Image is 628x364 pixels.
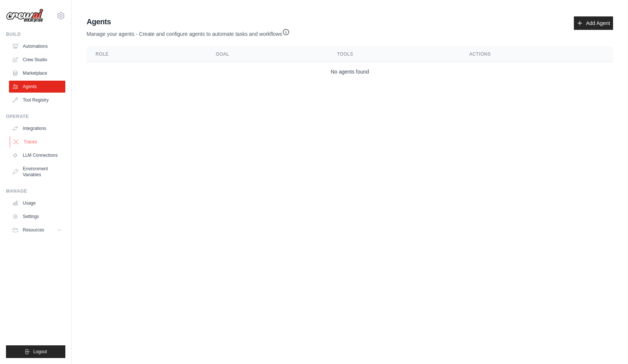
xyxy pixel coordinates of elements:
[328,47,460,62] th: Tools
[87,47,207,62] th: Role
[33,349,47,355] span: Logout
[6,9,43,23] img: Logo
[6,188,65,194] div: Manage
[9,224,65,236] button: Resources
[9,54,65,66] a: Crew Studio
[9,67,65,79] a: Marketplace
[460,47,613,62] th: Actions
[9,40,65,52] a: Automations
[9,197,65,209] a: Usage
[9,163,65,181] a: Environment Variables
[87,62,613,82] td: No agents found
[9,81,65,93] a: Agents
[207,47,328,62] th: Goal
[6,113,65,119] div: Operate
[9,122,65,134] a: Integrations
[87,16,290,27] h2: Agents
[574,16,613,30] a: Add Agent
[87,27,290,38] p: Manage your agents - Create and configure agents to automate tasks and workflows
[9,149,65,161] a: LLM Connections
[23,227,44,233] span: Resources
[6,345,65,358] button: Logout
[9,94,65,106] a: Tool Registry
[9,211,65,223] a: Settings
[10,136,66,148] a: Traces
[6,31,65,37] div: Build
